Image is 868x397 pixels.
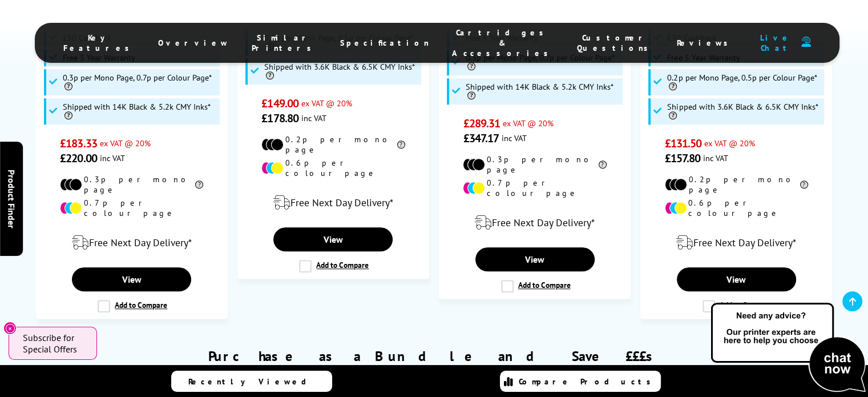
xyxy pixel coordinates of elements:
li: 0.7p per colour page [463,178,606,198]
span: Customer Questions [577,33,654,53]
a: View [475,247,595,271]
span: ex VAT @ 20% [503,118,554,129]
span: £183.33 [60,136,97,151]
span: Compare Products [519,376,657,387]
span: Product Finder [6,169,17,228]
span: Similar Printers [252,33,317,53]
span: £220.00 [60,151,97,166]
span: Shipped with 14K Black & 5.2k CMY Inks* [466,82,620,101]
li: 0.6p per colour page [665,198,808,218]
span: £157.80 [665,151,701,166]
li: 0.2p per mono page [261,134,405,155]
img: user-headset-duotone.svg [801,37,811,47]
a: View [273,227,393,251]
span: 0.3p per Mono Page, 0.7p per Colour Page* [63,73,217,91]
span: Cartridges & Accessories [452,27,554,58]
span: Overview [158,38,229,48]
span: inc VAT [100,153,125,163]
span: £347.17 [463,131,499,146]
li: 0.6p per colour page [261,158,405,178]
li: 0.7p per colour page [60,198,203,218]
span: Shipped with 3.6K Black & 6.5K CMY Inks* [264,62,418,81]
span: Recently Viewed [188,376,318,387]
span: Shipped with 3.6K Black & 6.5K CMY Inks* [667,102,821,121]
a: View [72,267,191,291]
li: 0.2p per mono page [665,174,808,195]
li: 0.3p per mono page [60,174,203,195]
label: Add to Compare [299,260,369,272]
a: Recently Viewed [171,371,332,392]
div: modal_delivery [244,187,423,219]
div: Purchase as a Bundle and Save £££s [26,330,842,385]
span: Specification [340,38,429,48]
a: Compare Products [500,371,661,392]
div: modal_delivery [445,207,624,239]
span: ex VAT @ 20% [704,138,755,149]
span: Shipped with 14K Black & 5.2k CMY Inks* [63,102,217,121]
span: 0.2p per Mono Page, 0.5p per Colour Page* [667,73,821,91]
span: £289.31 [463,116,500,131]
span: inc VAT [502,133,527,143]
span: inc VAT [703,153,728,163]
div: modal_delivery [42,227,221,259]
span: £131.50 [665,136,702,151]
span: ex VAT @ 20% [100,138,151,149]
a: View [677,267,796,291]
span: inc VAT [301,113,326,123]
span: Subscribe for Special Offers [23,332,86,355]
span: Key Features [63,33,135,53]
span: ex VAT @ 20% [301,98,352,109]
label: Add to Compare [98,300,167,312]
label: Add to Compare [703,300,772,312]
span: £149.00 [261,96,298,111]
li: 0.3p per mono page [463,154,606,175]
div: modal_delivery [647,227,826,259]
span: £178.80 [261,111,298,126]
label: Add to Compare [501,280,571,292]
span: Reviews [677,38,734,48]
img: Open Live Chat window [708,301,868,395]
span: Live Chat [757,33,796,53]
button: Close [3,322,17,335]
